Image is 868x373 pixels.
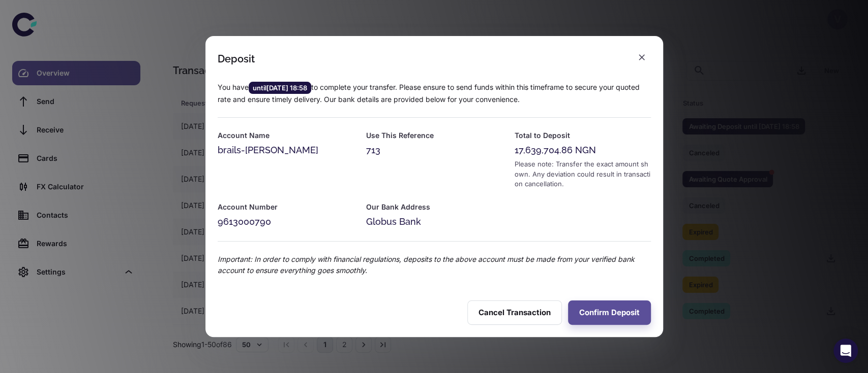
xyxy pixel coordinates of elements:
h6: Use This Reference [366,130,502,141]
div: brails-[PERSON_NAME] [218,143,354,157]
div: Please note: Transfer the exact amount shown. Any deviation could result in transaction cancellat... [514,159,650,189]
p: You have to complete your transfer. Please ensure to send funds within this timeframe to secure y... [218,82,651,105]
span: until [DATE] 18:58 [249,83,311,93]
h6: Account Name [218,130,354,141]
button: Cancel Transaction [467,300,562,325]
div: 713 [366,143,502,157]
p: Important: In order to comply with financial regulations, deposits to the above account must be m... [218,254,651,276]
div: 9613000790 [218,215,354,229]
h6: Account Number [218,201,354,213]
h6: Our Bank Address [366,201,502,213]
div: Open Intercom Messenger [833,338,858,363]
div: 17,639,704.86 NGN [514,143,650,157]
div: Globus Bank [366,215,502,229]
h6: Total to Deposit [514,130,650,141]
button: Confirm Deposit [568,300,651,325]
div: Deposit [218,53,255,65]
